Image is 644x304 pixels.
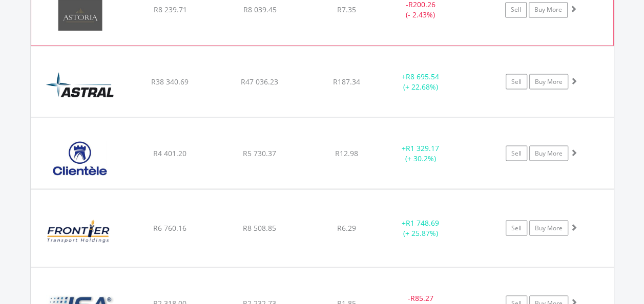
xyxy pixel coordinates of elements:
[333,76,360,86] span: R187.34
[241,76,278,86] span: R47 036.23
[529,2,568,17] a: Buy More
[337,5,356,14] span: R7.35
[153,148,186,158] span: R4 401.20
[243,5,276,14] span: R8 039.45
[382,71,460,92] div: + (+ 22.68%)
[243,223,276,232] span: R8 508.85
[406,143,439,153] span: R1 329.17
[506,145,527,161] a: Sell
[410,293,433,302] span: R85.27
[505,2,527,17] a: Sell
[529,74,568,89] a: Buy More
[506,74,527,89] a: Sell
[36,59,124,114] img: EQU.ZA.ARL.png
[36,131,124,186] img: EQU.ZA.CLI.png
[382,143,460,163] div: + (+ 30.2%)
[151,76,189,86] span: R38 340.69
[529,220,568,235] a: Buy More
[529,145,568,161] a: Buy More
[337,223,356,232] span: R6.29
[382,218,460,238] div: + (+ 25.87%)
[243,148,276,158] span: R5 730.37
[36,202,124,264] img: EQU.ZA.FTH.png
[506,220,527,235] a: Sell
[153,5,186,14] span: R8 239.71
[406,71,439,81] span: R8 695.54
[335,148,358,158] span: R12.98
[153,223,186,232] span: R6 760.16
[406,218,439,227] span: R1 748.69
